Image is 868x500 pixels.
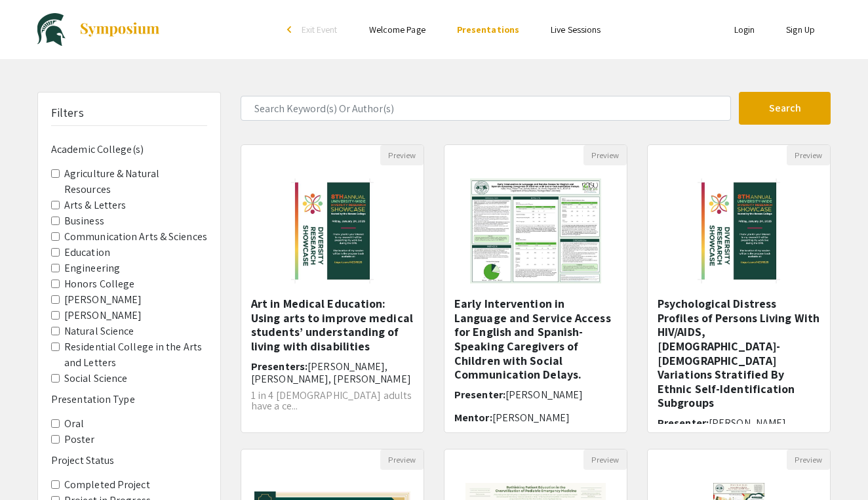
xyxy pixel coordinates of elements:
button: Search [739,92,831,125]
img: <p><span style="color: rgb(0, 0, 0);">Art in Medical Education: Using arts to improve medical stu... [278,165,387,297]
button: Preview [583,145,627,165]
h5: Psychological Distress Profiles of Persons Living With HIV/AIDS, [DEMOGRAPHIC_DATA]-[DEMOGRAPHIC_... [658,297,820,410]
label: Arts & Letters [64,198,126,213]
h6: Presenters: [251,360,414,385]
label: Business [64,213,104,229]
input: Search Keyword(s) Or Author(s) [241,96,731,121]
a: Welcome Page [369,24,425,35]
h6: Presenter: [454,388,617,401]
button: Preview [380,449,424,470]
label: Social Science [64,371,127,386]
span: [PERSON_NAME], [PERSON_NAME], [PERSON_NAME] [251,360,411,386]
label: Poster [64,432,95,448]
span: [PERSON_NAME], [PERSON_NAME] [251,421,369,448]
a: Live Sessions [551,24,601,35]
img: Symposium by ForagerOne [79,22,161,37]
h5: Filters [51,106,84,120]
h6: Academic College(s) [51,143,207,156]
span: Mentor: [251,421,289,435]
a: Diversity Research Showcase 2025 [37,13,161,46]
span: Exit Event [302,24,338,35]
img: <p><span style="background-color: transparent; color: rgb(0, 0, 0);">Early Intervention in Langua... [457,165,614,297]
h6: Presentation Type [51,393,207,406]
img: Diversity Research Showcase 2025 [37,13,66,46]
img: <p>Psychological Distress Profiles of Persons Living With HIV/AIDS, Male-Female Variations Strati... [684,165,794,297]
label: Education [64,245,110,260]
label: [PERSON_NAME] [64,292,142,308]
a: Login [734,24,755,35]
label: Honors College [64,276,134,292]
a: Presentations [457,24,519,35]
button: Preview [380,145,424,165]
h5: Art in Medical Education: Using arts to improve medical students’ understanding of living with di... [251,297,414,353]
p: 1 in 4 [DEMOGRAPHIC_DATA] adults have a ce... [251,390,414,411]
span: [PERSON_NAME] [709,416,786,430]
span: Mentor: [454,411,492,425]
h6: Project Status [51,454,207,467]
label: Oral [64,416,84,432]
label: Communication Arts & Sciences [64,229,207,245]
span: [PERSON_NAME] [505,388,583,402]
span: [PERSON_NAME] [492,411,570,425]
button: Preview [583,449,627,470]
div: Open Presentation <p><span style="color: rgb(0, 0, 0);">Art in Medical Education: Using arts to i... [241,144,424,433]
div: Open Presentation <p><span style="background-color: transparent; color: rgb(0, 0, 0);">Early Inte... [444,144,627,433]
button: Preview [787,449,830,470]
iframe: Chat [10,441,56,490]
h6: Presenter: [658,417,820,429]
label: Residential College in the Arts and Letters [64,339,207,371]
div: arrow_back_ios [287,26,295,33]
h5: Early Intervention in Language and Service Access for English and ​Spanish-Speaking Caregivers of... [454,297,617,382]
label: Engineering [64,260,120,276]
label: [PERSON_NAME] [64,308,142,323]
button: Preview [787,145,830,165]
a: Sign Up [786,24,815,35]
label: Agriculture & Natural Resources [64,166,207,198]
div: Open Presentation <p>Psychological Distress Profiles of Persons Living With HIV/AIDS, Male-Female... [647,144,831,433]
label: Completed Project [64,477,150,493]
label: Natural Science [64,323,134,339]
